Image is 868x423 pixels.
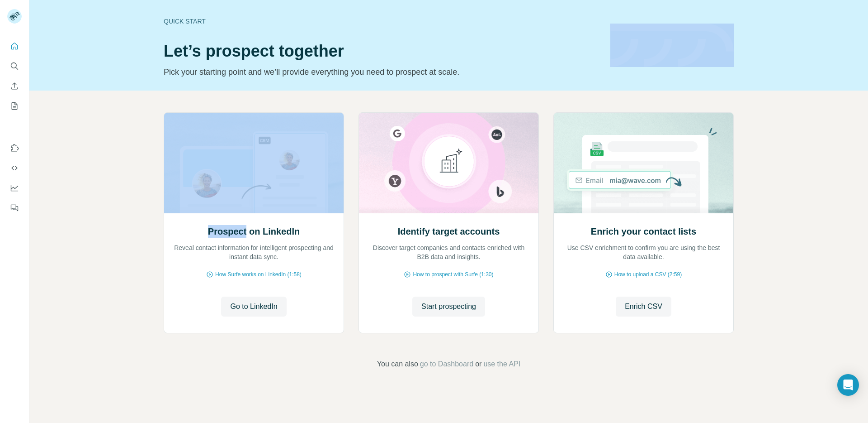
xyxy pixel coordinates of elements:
p: Discover target companies and contacts enriched with B2B data and insights. [368,243,529,261]
h2: Enrich your contact lists [591,225,696,238]
button: Enrich CSV [616,297,671,317]
button: use the API [483,359,520,370]
button: Feedback [7,200,22,216]
p: Reveal contact information for intelligent prospecting and instant data sync. [173,243,335,261]
img: banner [610,24,734,67]
img: Identify target accounts [359,113,539,213]
div: Quick start [164,17,599,26]
span: You can also [377,359,418,370]
button: Start prospecting [412,297,485,317]
button: Go to LinkedIn [221,297,286,317]
span: or [475,359,481,370]
span: How Surfe works on LinkedIn (1:58) [215,270,302,279]
h2: Identify target accounts [398,225,500,238]
p: Pick your starting point and we’ll provide everything you need to prospect at scale. [164,66,599,78]
button: Enrich CSV [7,78,22,94]
p: Use CSV enrichment to confirm you are using the best data available. [563,243,724,261]
button: go to Dashboard [420,359,473,370]
button: Use Surfe on LinkedIn [7,140,22,156]
span: Go to LinkedIn [230,301,277,312]
button: Quick start [7,38,22,54]
span: How to upload a CSV (2:59) [614,270,682,279]
button: Use Surfe API [7,160,22,176]
h2: Prospect on LinkedIn [208,225,300,238]
button: Dashboard [7,180,22,196]
img: Prospect on LinkedIn [164,113,344,213]
div: Open Intercom Messenger [837,374,859,396]
span: How to prospect with Surfe (1:30) [413,270,493,279]
span: Enrich CSV [625,301,662,312]
h1: Let’s prospect together [164,42,599,60]
button: My lists [7,98,22,114]
img: Enrich your contact lists [553,113,734,213]
span: Start prospecting [421,301,476,312]
button: Search [7,58,22,74]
